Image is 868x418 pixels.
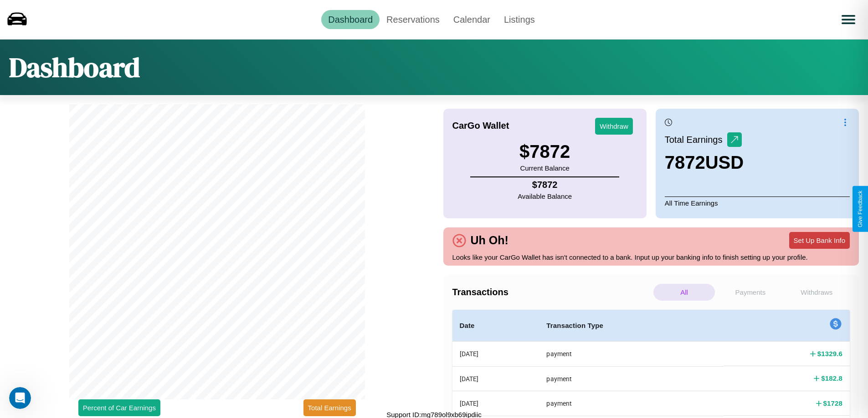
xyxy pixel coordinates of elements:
h3: 7872 USD [665,152,744,173]
h3: $ 7872 [519,141,570,162]
p: All [653,284,715,301]
h4: CarGo Wallet [452,121,509,131]
a: Reservations [380,10,447,29]
p: Available Balance [518,190,572,202]
p: Payments [719,284,781,301]
th: [DATE] [452,342,539,367]
th: payment [539,391,724,416]
h4: Transaction Type [546,320,716,331]
button: Withdraw [595,118,633,135]
div: Give Feedback [857,191,863,227]
p: Current Balance [519,162,570,174]
button: Percent of Car Earnings [78,399,160,416]
h1: Dashboard [9,49,140,86]
a: Calendar [447,10,497,29]
h4: $ 182.8 [821,373,842,383]
p: Withdraws [786,284,847,301]
button: Open menu [836,7,861,32]
h4: $ 1329.6 [817,349,842,358]
iframe: Intercom live chat [9,387,31,409]
a: Listings [497,10,542,29]
h4: $ 1728 [823,398,842,408]
p: All Time Earnings [665,196,850,209]
button: Set Up Bank Info [789,232,850,249]
button: Total Earnings [303,399,356,416]
h4: $ 7872 [518,180,572,190]
th: [DATE] [452,366,539,391]
th: [DATE] [452,391,539,416]
a: Dashboard [321,10,380,29]
h4: Uh Oh! [466,234,513,247]
h4: Date [460,320,532,331]
th: payment [539,342,724,367]
th: payment [539,366,724,391]
h4: Transactions [452,287,651,297]
p: Total Earnings [665,131,727,148]
p: Looks like your CarGo Wallet has isn't connected to a bank. Input up your banking info to finish ... [452,251,850,263]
